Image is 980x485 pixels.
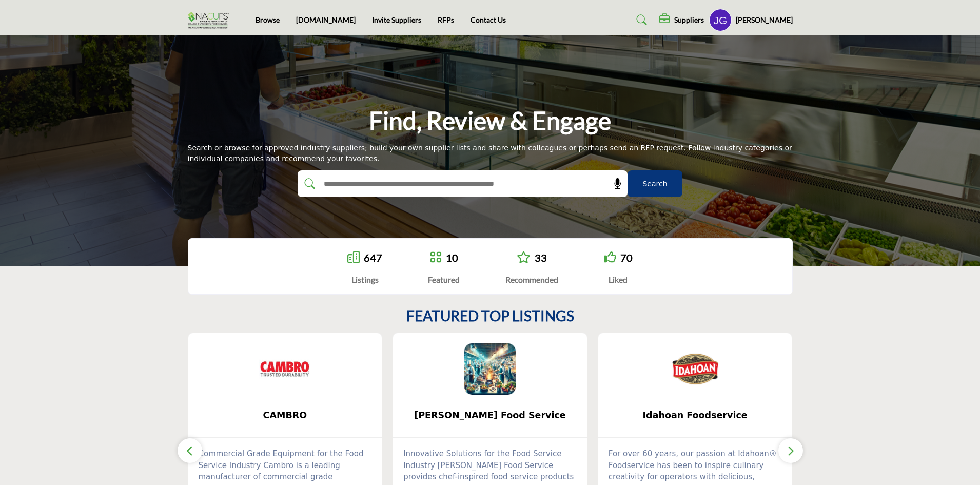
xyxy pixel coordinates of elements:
[438,15,454,24] a: RFPs
[204,402,367,429] b: CAMBRO
[364,251,382,264] a: 647
[614,402,777,429] b: Idahoan Foodservice
[446,251,458,264] a: 10
[296,15,356,24] a: [DOMAIN_NAME]
[464,343,516,395] img: Schwan's Food Service
[408,402,572,429] b: Schwan's Food Service
[659,14,704,26] div: Suppliers
[471,15,506,24] a: Contact Us
[369,105,611,137] h1: Find, Review & Engage
[188,143,793,164] div: Search or browse for approved industry suppliers; build your own supplier lists and share with co...
[674,15,704,25] h5: Suppliers
[620,251,633,264] a: 70
[670,343,721,395] img: Idahoan Foodservice
[408,409,572,422] span: [PERSON_NAME] Food Service
[393,402,587,429] a: [PERSON_NAME] Food Service
[642,179,667,189] span: Search
[736,15,793,25] h5: [PERSON_NAME]
[429,251,442,265] a: Go to Featured
[598,402,792,429] a: Idahoan Foodservice
[626,12,654,28] a: Search
[535,251,547,264] a: 33
[505,274,558,286] div: Recommended
[604,251,616,263] i: Go to Liked
[428,274,460,286] div: Featured
[709,9,732,31] button: Show hide supplier dropdown
[259,343,310,395] img: CAMBRO
[604,274,633,286] div: Liked
[188,402,382,429] a: CAMBRO
[614,409,777,422] span: Idahoan Foodservice
[406,307,574,325] h2: FEATURED TOP LISTINGS
[188,12,234,29] img: Site Logo
[347,274,382,286] div: Listings
[204,409,367,422] span: CAMBRO
[517,251,531,265] a: Go to Recommended
[372,15,421,24] a: Invite Suppliers
[256,15,280,24] a: Browse
[628,170,682,197] button: Search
